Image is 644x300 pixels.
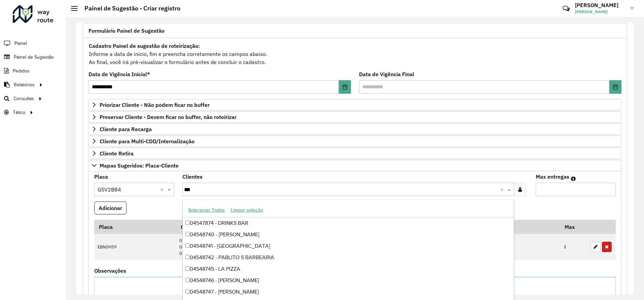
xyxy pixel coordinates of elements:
[183,240,513,252] div: 04548741 - [GEOGRAPHIC_DATA]
[94,202,127,214] button: Adicionar
[100,163,179,168] span: Mapas Sugeridos: Placa-Cliente
[560,234,587,260] td: 3
[100,139,194,144] span: Cliente para Multi-CDD/Internalização
[13,95,34,102] span: Consultas
[183,252,513,263] div: 04548742 - PABLITO S BARBEARIA
[88,160,621,171] a: Mapas Sugeridos: Placa-Cliente
[100,114,237,120] span: Preservar Cliente - Devem ficar no buffer, não roteirizar
[176,234,385,260] td: 04505786 04517295 04540118
[359,70,414,78] label: Data de Vigência Final
[88,148,621,159] a: Cliente Retira
[559,1,573,16] a: Contato Rápido
[94,267,126,275] label: Observações
[339,80,351,94] button: Choose Date
[94,234,176,260] td: EBN0H59
[88,41,621,66] div: Informe a data de inicio, fim e preencha corretamente os campos abaixo. Ao final, você irá pré-vi...
[88,28,165,33] span: Formulário Painel de Sugestão
[13,67,30,74] span: Pedidos
[13,109,25,116] span: Tático
[185,205,228,215] button: Selecionar Todos
[88,111,621,123] a: Preservar Cliente - Devem ficar no buffer, não roteirizar
[176,220,385,234] th: Código Cliente
[88,99,621,111] a: Priorizar Cliente - Não podem ficar no buffer
[228,205,266,215] button: Limpar seleção
[571,176,576,181] em: Máximo de clientes que serão colocados na mesma rota com os clientes informados
[14,40,27,47] span: Painel
[14,81,35,88] span: Relatórios
[88,70,150,78] label: Data de Vigência Inicial
[183,229,513,240] div: 04548740 - [PERSON_NAME]
[78,5,180,12] h2: Painel de Sugestão - Criar registro
[100,126,152,132] span: Cliente para Recarga
[100,151,134,156] span: Cliente Retira
[100,102,210,108] span: Priorizar Cliente - Não podem ficar no buffer
[575,9,625,15] span: [PERSON_NAME]
[160,185,166,193] span: Clear all
[183,286,513,298] div: 04548747 - [PERSON_NAME]
[183,275,513,286] div: 04548746 - [PERSON_NAME]
[536,173,569,181] label: Max entregas
[609,80,621,94] button: Choose Date
[182,173,203,181] label: Clientes
[88,136,621,147] a: Cliente para Multi-CDD/Internalização
[94,220,176,234] th: Placa
[14,54,54,61] span: Painel de Sugestão
[89,42,200,49] strong: Cadastro Painel de sugestão de roteirização:
[575,2,625,8] h3: [PERSON_NAME]
[183,263,513,275] div: 04548745 - LA PIZZA
[183,217,513,229] div: 04547874 - DRINKS BAR
[560,220,587,234] th: Max
[94,173,108,181] label: Placa
[500,185,506,193] span: Clear all
[88,123,621,135] a: Cliente para Recarga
